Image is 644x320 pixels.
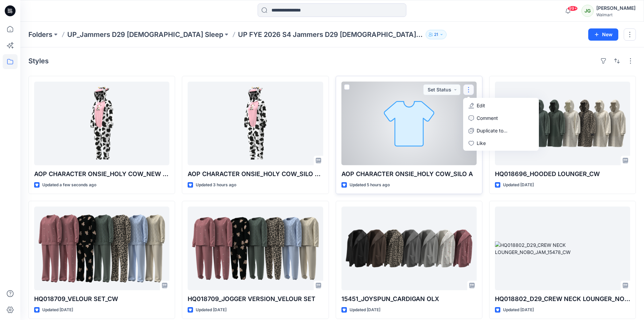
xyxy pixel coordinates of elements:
div: Walmart [596,12,636,17]
p: Updated [DATE] [42,306,73,314]
p: HQ018709_VELOUR SET_CW [34,294,169,304]
p: Edit [477,102,485,109]
span: 99+ [568,6,578,11]
p: Updated a few seconds ago [42,182,96,189]
p: Updated [DATE] [350,306,380,314]
p: UP FYE 2026 S4 Jammers D29 [DEMOGRAPHIC_DATA] Sleepwear [238,30,423,39]
p: Updated 3 hours ago [196,182,236,189]
p: 15451_JOYSPUN_CARDIGAN OLX [341,294,477,304]
div: JG [581,5,594,17]
button: New [588,28,618,41]
a: Edit [464,99,538,112]
p: Updated [DATE] [503,306,534,314]
p: 21 [434,31,438,38]
a: Folders [28,30,52,39]
p: Updated [DATE] [196,306,226,314]
a: HQ018709_VELOUR SET_CW [34,207,169,290]
p: Duplicate to... [477,127,507,134]
h4: Styles [28,57,49,65]
a: AOP CHARACTER ONSIE_HOLY COW_SILO A [341,82,477,165]
a: HQ018696_HOODED LOUNGER_CW [495,82,630,165]
p: AOP CHARACTER ONSIE_HOLY COW_SILO A_2 [188,169,323,179]
p: Updated [DATE] [503,182,534,189]
a: HQ018802_D29_CREW NECK LOUNGER_NOBO_JAM_15478_CW [495,207,630,290]
a: UP_Jammers D29 [DEMOGRAPHIC_DATA] Sleep [67,30,223,39]
a: AOP CHARACTER ONSIE_HOLY COW_NEW BODY_DROP SHOULDER_SILO B [34,82,169,165]
a: AOP CHARACTER ONSIE_HOLY COW_SILO A_2 [188,82,323,165]
p: Comment [477,114,498,122]
p: HQ018696_HOODED LOUNGER_CW [495,169,630,179]
a: 15451_JOYSPUN_CARDIGAN OLX [341,207,477,290]
p: HQ018709_JOGGER VERSION_VELOUR SET [188,294,323,304]
a: HQ018709_JOGGER VERSION_VELOUR SET [188,207,323,290]
p: HQ018802_D29_CREW NECK LOUNGER_NOBO_JAM_15478_CW [495,294,630,304]
div: [PERSON_NAME] [596,4,636,12]
p: Updated 5 hours ago [350,182,390,189]
p: AOP CHARACTER ONSIE_HOLY COW_NEW BODY_DROP SHOULDER_SILO B [34,169,169,179]
p: AOP CHARACTER ONSIE_HOLY COW_SILO A [341,169,477,179]
p: Like [477,140,486,147]
button: 21 [426,30,447,39]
